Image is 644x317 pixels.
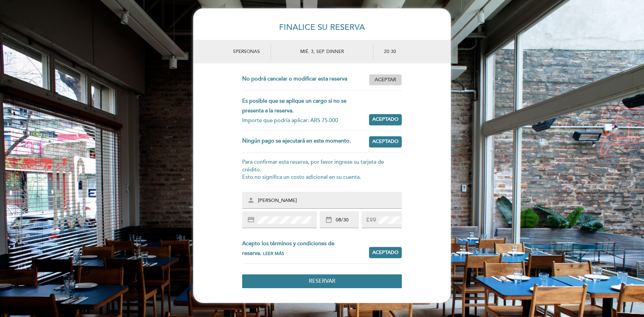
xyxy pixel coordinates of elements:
[373,44,443,60] div: 20:30
[242,96,364,116] div: Es posible que se aplique un cargo si no se presenta a la reserva.
[242,274,402,288] button: Reservar
[372,116,398,123] span: Aceptado
[271,44,373,60] div: mié. 3, sep. DINNER
[375,76,396,84] span: Aceptar
[236,49,260,54] span: personas
[263,251,284,256] span: Leer más
[247,216,255,223] i: credit_card
[372,249,398,256] span: Aceptado
[369,114,402,125] button: Aceptado
[247,197,255,204] i: person
[242,136,369,148] div: Ningún pago se ejecutará en este momento.
[335,216,359,224] input: MM/YY
[242,116,364,125] div: Importe que podría aplicar: ARS 75.000
[369,247,402,258] button: Aceptado
[242,239,369,258] div: Acepto los términos y condiciones de reserva.
[242,74,369,86] div: No podrá cancelar o modificar esta reserva
[372,138,398,145] span: Aceptado
[279,22,365,32] span: FINALICE SU RESERVA
[201,44,271,60] div: 5
[309,278,335,284] span: Reservar
[242,158,402,181] div: Para confirmar esta reserva, por favor ingrese su tarjeta de crédito. Esto no significa un costo ...
[369,136,402,148] button: Aceptado
[257,197,403,205] input: Nombre impreso en la tarjeta
[369,74,402,86] button: Aceptar
[325,216,332,223] i: date_range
